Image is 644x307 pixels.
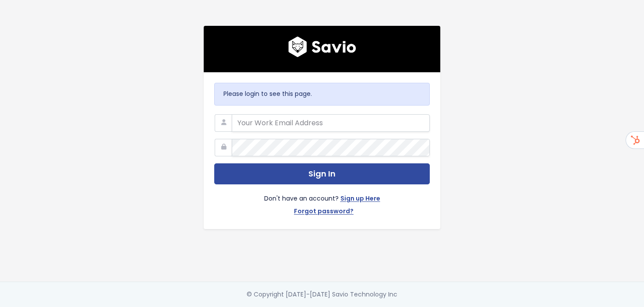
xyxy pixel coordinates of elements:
a: Forgot password? [294,206,354,219]
p: Please login to see this page. [223,88,421,99]
button: Sign In [214,163,430,185]
div: © Copyright [DATE]-[DATE] Savio Technology Inc [247,289,397,300]
img: logo600x187.a314fd40982d.png [288,36,356,57]
div: Don't have an account? [214,184,430,219]
a: Sign up Here [340,193,380,206]
input: Your Work Email Address [232,114,430,132]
